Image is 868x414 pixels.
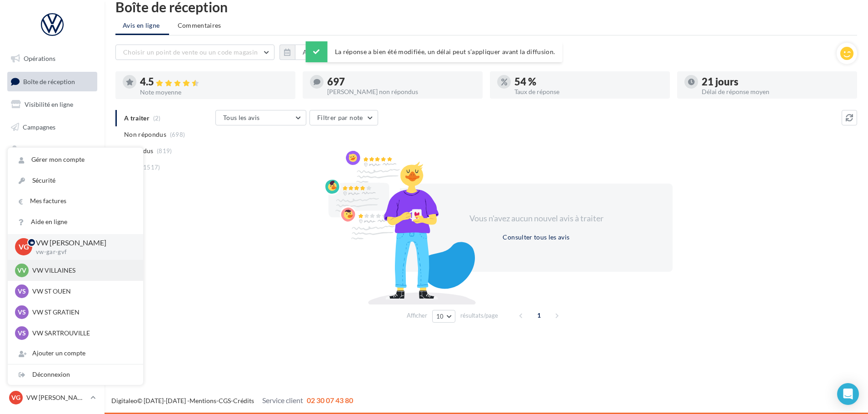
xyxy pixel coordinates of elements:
[23,123,55,131] span: Campagnes
[8,170,143,191] a: Sécurité
[124,130,166,139] span: Non répondus
[23,77,75,85] span: Boîte de réception
[19,242,29,252] span: VG
[499,232,573,243] button: Consulter tous les avis
[18,287,26,296] span: VS
[309,110,378,125] button: Filtrer par note
[23,145,48,153] span: Contacts
[8,150,143,170] a: Gérer mon compte
[36,238,129,248] p: VW [PERSON_NAME]
[18,308,26,317] span: VS
[407,311,427,320] span: Afficher
[140,89,288,95] div: Note moyenne
[215,110,306,125] button: Tous les avis
[141,164,160,171] span: (1517)
[7,389,97,406] a: VG VW [PERSON_NAME]
[514,77,663,87] div: 54 %
[8,364,143,385] div: Déconnexion
[327,89,475,95] div: [PERSON_NAME] non répondus
[5,163,99,182] a: Médiathèque
[32,329,132,338] p: VW SARTROUVILLE
[458,213,614,224] div: Vous n'avez aucun nouvel avis à traiter
[327,77,475,87] div: 697
[32,287,132,296] p: VW ST OUEN
[5,208,99,235] a: PLV et print personnalisable
[5,185,99,205] a: Calendrier
[111,397,353,404] span: © [DATE]-[DATE] - - -
[17,266,26,275] span: VV
[306,41,563,62] div: La réponse a bien été modifiée, un délai peut s’appliquer avant la diffusion.
[279,45,334,60] button: Au total
[36,248,129,256] p: vw-gar-gvf
[223,114,260,121] span: Tous les avis
[5,49,99,68] a: Opérations
[123,48,258,56] span: Choisir un point de vente ou un code magasin
[514,89,663,95] div: Taux de réponse
[115,45,274,60] button: Choisir un point de vente ou un code magasin
[307,396,353,404] span: 02 30 07 43 80
[262,396,303,404] span: Service client
[25,100,73,108] span: Visibilité en ligne
[5,140,99,160] a: Contacts
[32,308,132,317] p: VW ST GRATIEN
[436,313,444,320] span: 10
[32,266,132,275] p: VW VILLAINES
[170,131,185,138] span: (698)
[111,397,137,404] a: Digitaleo
[157,147,172,155] span: (819)
[837,383,859,405] div: Open Intercom Messenger
[124,146,154,155] span: Répondus
[702,89,850,95] div: Délai de réponse moyen
[532,308,546,323] span: 1
[460,311,498,320] span: résultats/page
[11,393,20,402] span: VG
[24,55,55,62] span: Opérations
[432,310,455,323] button: 10
[702,77,850,87] div: 21 jours
[219,397,231,404] a: CGS
[140,77,288,87] div: 4.5
[295,45,334,60] button: Au total
[5,238,99,265] a: Campagnes DataOnDemand
[5,72,99,91] a: Boîte de réception
[5,118,99,137] a: Campagnes
[8,191,143,211] a: Mes factures
[8,212,143,232] a: Aide en ligne
[26,393,87,402] p: VW [PERSON_NAME]
[8,343,143,364] div: Ajouter un compte
[5,95,99,114] a: Visibilité en ligne
[233,397,254,404] a: Crédits
[190,397,216,404] a: Mentions
[18,329,26,338] span: VS
[178,21,221,30] span: Commentaires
